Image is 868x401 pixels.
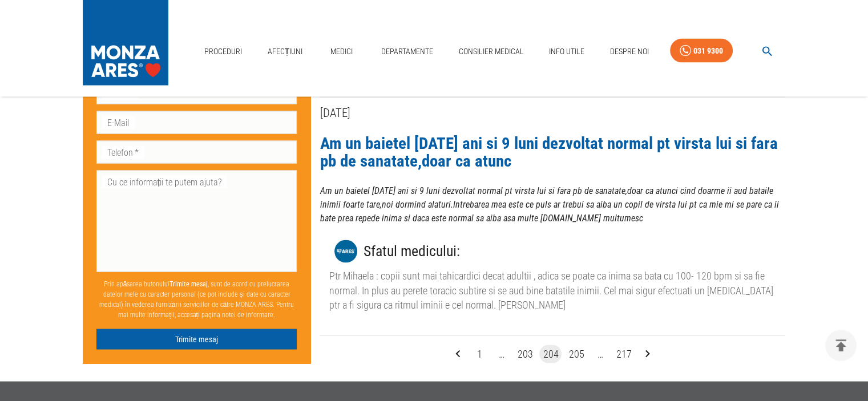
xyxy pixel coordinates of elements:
button: delete [825,330,857,361]
a: 031 9300 [670,39,733,63]
div: … [492,347,510,362]
div: 031 9300 [693,44,723,58]
button: MONZA ARESSfatul medicului:Ptr Mihaela : copii sunt mai tahicardici decat adultii , adica se poat... [320,225,785,322]
h3: Sfatul medicului : [363,240,459,263]
p: Prin apăsarea butonului , sunt de acord cu prelucrarea datelor mele cu caracter personal (ce pot ... [96,274,297,325]
button: Go to page 1 [470,345,488,363]
a: Afecțiuni [263,40,308,63]
button: Go to page 217 [612,345,635,363]
button: page 204 [539,345,562,363]
a: Medici [324,40,360,63]
b: Trimite mesaj [169,280,208,288]
a: Am un baietel [DATE] ani si 9 luni dezvoltat normal pt virsta lui si fara pb de sanatate,doar ca ... [320,133,777,171]
button: Go to page 205 [565,345,587,363]
a: Proceduri [200,40,247,63]
nav: pagination navigation [447,345,658,363]
a: Consilier Medical [454,40,528,63]
a: Departamente [377,40,438,63]
button: Go to previous page [449,345,467,363]
div: Ptr Mihaela : copii sunt mai tahicardici decat adultii , adica se poate ca inima sa bata cu 100- ... [329,269,776,313]
img: MONZA ARES [334,240,357,263]
button: Trimite mesaj [96,329,297,350]
a: Despre Noi [605,40,653,63]
div: … [591,347,609,362]
span: [DATE] [320,106,350,120]
button: Go to next page [638,345,656,363]
p: Am un baietel [DATE] ani si 9 luni dezvoltat normal pt virsta lui si fara pb de sanatate,doar ca ... [320,184,785,225]
button: Go to page 203 [514,345,536,363]
a: Info Utile [544,40,589,63]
